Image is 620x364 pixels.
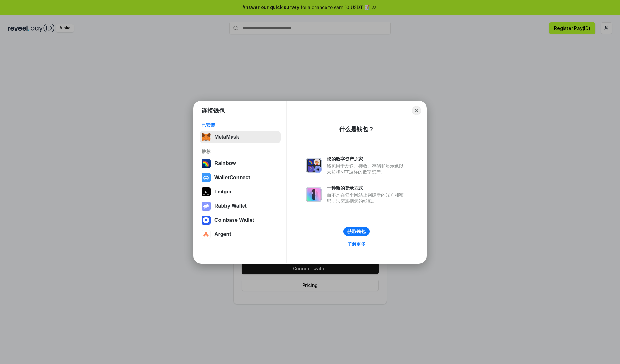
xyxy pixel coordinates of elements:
[327,156,407,162] div: 您的数字资产之家
[201,216,211,225] img: svg+xml,%3Csvg%20width%3D%2228%22%20height%3D%2228%22%20viewBox%3D%220%200%2028%2028%22%20fill%3D...
[201,149,279,154] div: 推荐
[200,157,281,170] button: Rainbow
[200,228,281,241] button: Argent
[201,187,211,196] img: svg+xml,%3Csvg%20xmlns%3D%22http%3A%2F%2Fwww.w3.org%2F2000%2Fsvg%22%20width%3D%2228%22%20height%3...
[201,230,211,239] img: svg+xml,%3Csvg%20width%3D%2228%22%20height%3D%2228%22%20viewBox%3D%220%200%2028%2028%22%20fill%3D...
[201,133,211,142] img: svg+xml,%3Csvg%20fill%3D%22none%22%20height%3D%2233%22%20viewBox%3D%220%200%2035%2033%22%20width%...
[327,185,407,191] div: 一种新的登录方式
[327,163,407,175] div: 钱包用于发送、接收、存储和显示像以太坊和NFT这样的数字资产。
[214,189,232,195] div: Ledger
[214,217,254,223] div: Coinbase Wallet
[343,227,370,236] button: 获取钱包
[201,173,211,182] img: svg+xml,%3Csvg%20width%3D%2228%22%20height%3D%2228%22%20viewBox%3D%220%200%2028%2028%22%20fill%3D...
[200,171,281,184] button: WalletConnect
[200,185,281,198] button: Ledger
[339,125,374,133] div: 什么是钱包？
[214,231,231,237] div: Argent
[412,106,421,115] button: Close
[201,159,211,168] img: svg+xml,%3Csvg%20width%3D%22120%22%20height%3D%22120%22%20viewBox%3D%220%200%20120%20120%22%20fil...
[214,134,239,140] div: MetaMask
[201,107,225,114] h1: 连接钱包
[214,203,247,209] div: Rabby Wallet
[347,229,366,234] div: 获取钱包
[200,131,281,143] button: MetaMask
[327,192,407,204] div: 而不是在每个网站上创建新的账户和密码，只需连接您的钱包。
[347,241,366,247] div: 了解更多
[201,202,211,211] img: svg+xml,%3Csvg%20xmlns%3D%22http%3A%2F%2Fwww.w3.org%2F2000%2Fsvg%22%20fill%3D%22none%22%20viewBox...
[344,240,369,248] a: 了解更多
[214,175,250,181] div: WalletConnect
[200,214,281,227] button: Coinbase Wallet
[306,158,322,173] img: svg+xml,%3Csvg%20xmlns%3D%22http%3A%2F%2Fwww.w3.org%2F2000%2Fsvg%22%20fill%3D%22none%22%20viewBox...
[306,187,322,202] img: svg+xml,%3Csvg%20xmlns%3D%22http%3A%2F%2Fwww.w3.org%2F2000%2Fsvg%22%20fill%3D%22none%22%20viewBox...
[201,122,279,128] div: 已安装
[200,200,281,212] button: Rabby Wallet
[214,161,236,166] div: Rainbow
